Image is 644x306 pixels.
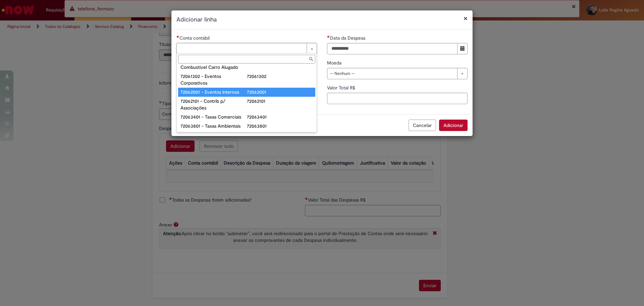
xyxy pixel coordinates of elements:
div: 72063801 - Taxas Ambientais [180,123,247,129]
ul: Conta contábil [177,65,317,132]
div: 72062101 [247,98,313,104]
div: 72062101 - Contrib p/ Associações [180,98,247,111]
div: 72063401 [247,114,313,120]
div: 72061302 - Eventos Corporativos [180,73,247,86]
div: 72061302 [247,73,313,80]
div: 72063801 [247,123,313,129]
div: 72062001 [247,89,313,95]
div: 72063401 - Taxas Comerciais [180,114,247,120]
div: 72062001 - Eventos Internos [180,89,247,95]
